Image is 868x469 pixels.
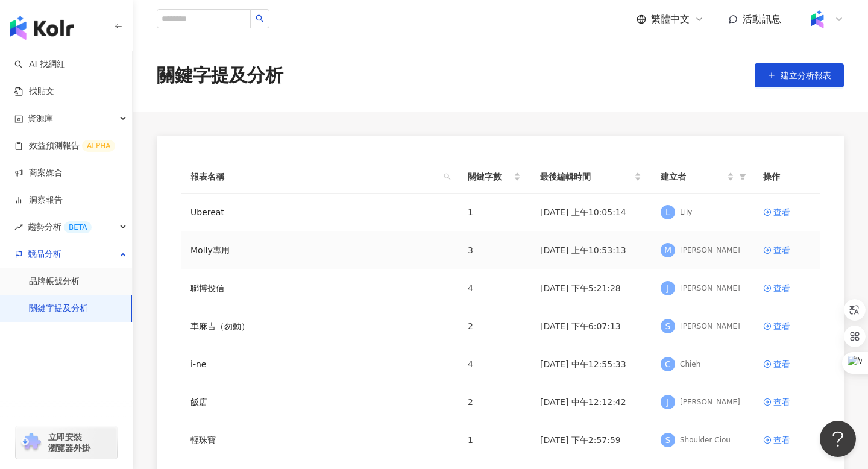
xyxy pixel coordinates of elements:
button: 建立分析報表 [755,63,844,87]
td: 1 [458,421,530,459]
a: 查看 [763,433,810,447]
td: 2 [458,383,530,421]
a: 找貼文 [14,86,54,98]
iframe: Help Scout Beacon - Open [820,421,856,457]
span: rise [14,223,23,231]
span: 繁體中文 [651,13,690,26]
a: searchAI 找網紅 [14,58,65,71]
div: 查看 [773,319,790,333]
div: 查看 [773,244,790,257]
a: 商案媒合 [14,167,63,179]
span: 競品分析 [28,241,61,268]
div: 查看 [773,395,790,409]
span: 立即安裝 瀏覽器外掛 [48,432,90,453]
a: 輕珠寶 [190,433,216,447]
span: search [256,14,264,23]
img: chrome extension [19,433,43,452]
td: 4 [458,269,530,307]
a: 查看 [763,395,810,409]
td: [DATE] 上午10:53:13 [530,231,651,269]
a: 關鍵字提及分析 [29,303,88,315]
a: 洞察報告 [14,194,63,206]
td: 3 [458,231,530,269]
div: 關鍵字提及分析 [157,63,283,88]
td: [DATE] 下午5:21:28 [530,269,651,307]
td: 4 [458,345,530,383]
a: Molly專用 [190,244,230,257]
a: 聯博投信 [190,282,224,295]
div: 查看 [773,206,790,219]
th: 關鍵字數 [458,160,530,194]
span: S [665,319,671,333]
a: i-ne [190,357,206,371]
div: 查看 [773,357,790,371]
a: 效益預測報告ALPHA [14,140,115,152]
td: [DATE] 下午2:57:59 [530,421,651,459]
div: Shoulder Ciou [680,435,731,445]
td: 1 [458,194,530,231]
td: 2 [458,307,530,345]
a: 飯店 [190,395,207,409]
th: 最後編輯時間 [530,160,651,194]
a: 查看 [763,357,810,371]
div: BETA [64,221,92,233]
span: search [444,173,451,180]
span: search [441,168,453,186]
a: 查看 [763,319,810,333]
a: 車麻吉（勿動） [190,319,250,333]
a: chrome extension立即安裝 瀏覽器外掛 [16,426,117,459]
span: J [667,395,669,409]
a: Ubereat [190,206,224,219]
span: S [665,433,671,447]
a: 品牌帳號分析 [29,275,80,288]
td: [DATE] 上午10:05:14 [530,194,651,231]
span: 建立者 [661,170,725,183]
div: [PERSON_NAME] [680,321,740,332]
th: 建立者 [651,160,753,194]
span: 趨勢分析 [28,213,92,241]
img: logo [10,16,74,40]
div: Chieh [680,359,700,370]
a: 查看 [763,206,810,219]
span: filter [737,168,749,186]
a: 查看 [763,282,810,295]
span: 最後編輯時間 [540,170,632,183]
span: 建立分析報表 [781,71,831,80]
img: Kolr%20app%20icon%20%281%29.png [806,8,829,31]
span: 活動訊息 [743,13,781,25]
a: 查看 [763,244,810,257]
span: M [664,244,671,257]
div: 查看 [773,433,790,447]
span: C [665,357,671,371]
span: filter [739,173,746,180]
div: 查看 [773,282,790,295]
div: [PERSON_NAME] [680,397,740,408]
span: 報表名稱 [190,170,439,183]
span: J [667,282,669,295]
th: 操作 [753,160,820,194]
span: 關鍵字數 [468,170,511,183]
span: 資源庫 [28,105,53,132]
span: L [665,206,670,219]
td: [DATE] 中午12:12:42 [530,383,651,421]
td: [DATE] 下午6:07:13 [530,307,651,345]
td: [DATE] 中午12:55:33 [530,345,651,383]
div: Lily [680,207,692,218]
div: [PERSON_NAME] [680,245,740,256]
div: [PERSON_NAME] [680,283,740,294]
